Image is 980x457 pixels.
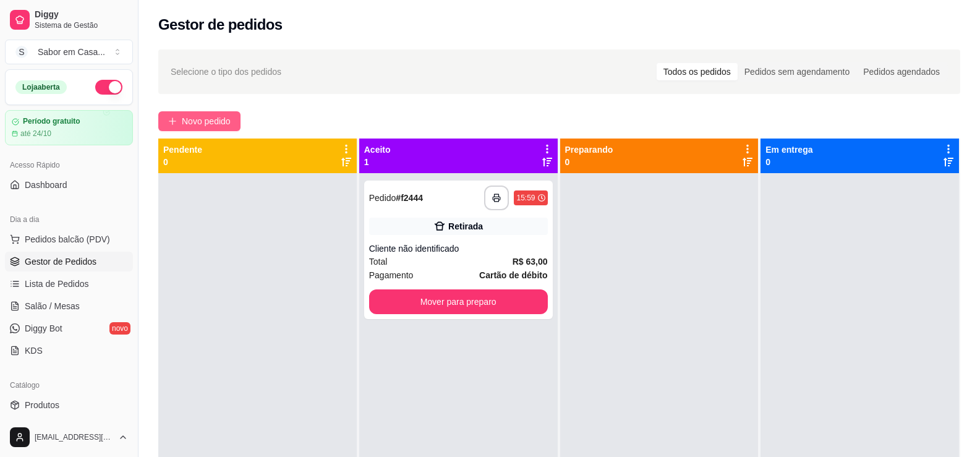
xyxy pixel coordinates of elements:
[20,129,51,139] article: até 24/10
[171,65,281,79] span: Selecione o tipo dos pedidos
[5,422,133,452] button: [EMAIL_ADDRESS][DOMAIN_NAME]
[5,210,133,229] div: Dia a dia
[25,344,43,357] span: KDS
[158,15,283,35] h2: Gestor de pedidos
[158,111,241,131] button: Novo pedido
[5,175,133,195] a: Dashboard
[163,143,202,156] p: Pendente
[765,156,812,168] p: 0
[5,252,133,271] a: Gestor de Pedidos
[25,322,62,335] span: Diggy Bot
[565,156,613,168] p: 0
[5,229,133,249] button: Pedidos balcão (PDV)
[364,143,391,156] p: Aceito
[516,193,535,203] div: 15:59
[5,40,133,64] button: Select a team
[25,300,80,312] span: Salão / Mesas
[5,274,133,294] a: Lista de Pedidos
[479,270,547,280] strong: Cartão de débito
[856,63,947,80] div: Pedidos agendados
[657,63,738,80] div: Todos os pedidos
[15,80,67,94] div: Loja aberta
[15,46,28,58] span: S
[369,268,414,282] span: Pagamento
[396,193,423,203] strong: # f2444
[35,20,128,30] span: Sistema de Gestão
[565,143,613,156] p: Preparando
[738,63,856,80] div: Pedidos sem agendamento
[163,156,202,168] p: 0
[25,399,59,411] span: Produtos
[95,80,122,95] button: Alterar Status
[5,5,133,35] a: DiggySistema de Gestão
[369,193,396,203] span: Pedido
[369,255,388,268] span: Total
[35,432,113,442] span: [EMAIL_ADDRESS][DOMAIN_NAME]
[5,318,133,338] a: Diggy Botnovo
[23,117,80,126] article: Período gratuito
[369,242,548,255] div: Cliente não identificado
[5,296,133,316] a: Salão / Mesas
[25,255,96,268] span: Gestor de Pedidos
[5,395,133,415] a: Produtos
[182,114,231,128] span: Novo pedido
[5,341,133,361] a: KDS
[364,156,391,168] p: 1
[513,257,548,267] strong: R$ 63,00
[168,117,177,126] span: plus
[5,155,133,175] div: Acesso Rápido
[25,233,110,246] span: Pedidos balcão (PDV)
[369,289,548,314] button: Mover para preparo
[5,110,133,145] a: Período gratuitoaté 24/10
[448,220,483,233] div: Retirada
[38,46,105,58] div: Sabor em Casa ...
[25,179,67,191] span: Dashboard
[25,278,89,290] span: Lista de Pedidos
[35,9,128,20] span: Diggy
[765,143,812,156] p: Em entrega
[5,375,133,395] div: Catálogo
